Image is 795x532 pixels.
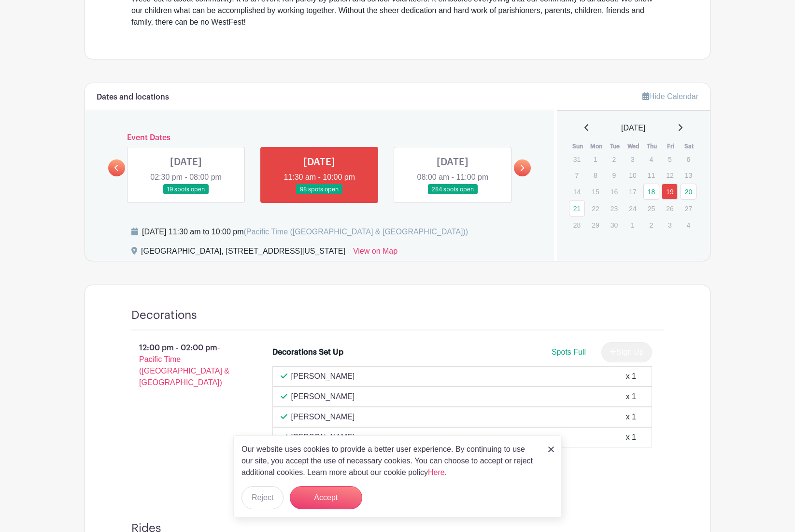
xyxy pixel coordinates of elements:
[552,348,586,356] span: Spots Full
[625,152,640,167] p: 3
[662,168,678,183] p: 12
[625,184,640,199] p: 17
[243,228,468,236] span: (Pacific Time ([GEOGRAPHIC_DATA] & [GEOGRAPHIC_DATA]))
[625,168,640,183] p: 10
[643,142,662,151] th: Thu
[626,431,636,443] div: x 1
[291,431,355,443] p: [PERSON_NAME]
[587,217,603,232] p: 29
[290,486,362,509] button: Accept
[569,168,585,183] p: 7
[681,168,696,183] p: 13
[625,217,640,232] p: 1
[291,371,355,382] p: [PERSON_NAME]
[587,142,606,151] th: Mon
[241,486,284,509] button: Reject
[626,371,636,382] div: x 1
[291,391,355,403] p: [PERSON_NAME]
[569,217,585,232] p: 28
[353,245,397,261] a: View on Map
[142,226,468,238] div: [DATE] 11:30 am to 10:00 pm
[569,152,585,167] p: 31
[621,122,645,134] span: [DATE]
[626,391,636,403] div: x 1
[97,93,169,102] h6: Dates and locations
[681,201,696,216] p: 27
[568,142,587,151] th: Sun
[241,444,538,478] p: Our website uses cookies to provide a better user experience. By continuing to use our site, you ...
[606,152,622,167] p: 2
[587,168,603,183] p: 8
[291,411,355,423] p: [PERSON_NAME]
[643,152,659,167] p: 4
[587,152,603,167] p: 1
[606,184,622,199] p: 16
[681,217,696,232] p: 4
[606,201,622,216] p: 23
[272,346,343,358] div: Decorations Set Up
[141,245,345,261] div: [GEOGRAPHIC_DATA], [STREET_ADDRESS][US_STATE]
[625,201,640,216] p: 24
[428,468,445,476] a: Here
[643,168,659,183] p: 11
[643,217,659,232] p: 2
[569,201,585,216] a: 21
[131,308,197,322] h4: Decorations
[661,142,680,151] th: Fri
[680,142,699,151] th: Sat
[662,201,678,216] p: 26
[624,142,643,151] th: Wed
[662,152,678,167] p: 5
[125,133,514,143] h6: Event Dates
[606,217,622,232] p: 30
[626,411,636,423] div: x 1
[643,201,659,216] p: 25
[681,184,696,200] a: 20
[681,152,696,167] p: 6
[587,201,603,216] p: 22
[606,168,622,183] p: 9
[548,446,554,452] img: close_button-5f87c8562297e5c2d7936805f587ecaba9071eb48480494691a3f1689db116b3.svg
[643,184,659,200] a: 18
[606,142,625,151] th: Tue
[642,92,698,101] a: Hide Calendar
[116,338,257,392] p: 12:00 pm - 02:00 pm
[569,184,585,199] p: 14
[662,217,678,232] p: 3
[662,184,678,200] a: 19
[587,184,603,199] p: 15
